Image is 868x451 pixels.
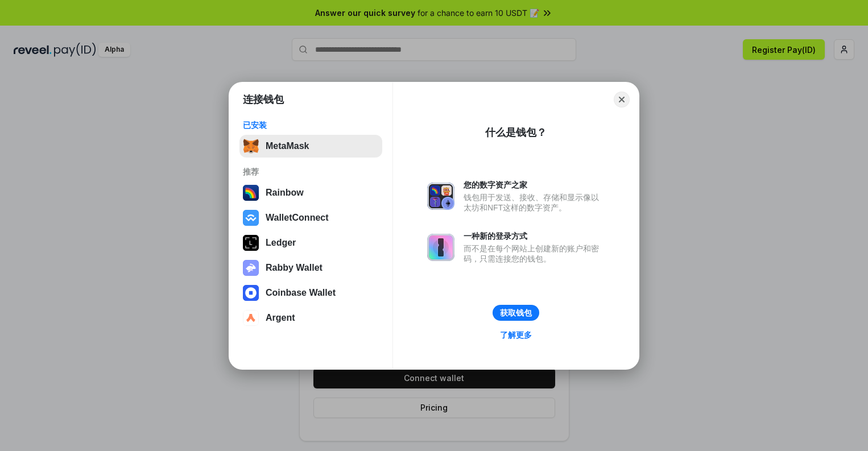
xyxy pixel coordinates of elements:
div: 您的数字资产之家 [464,180,605,190]
img: svg+xml,%3Csvg%20fill%3D%22none%22%20height%3D%2233%22%20viewBox%3D%220%200%2035%2033%22%20width%... [243,138,259,154]
button: Close [614,92,630,107]
img: svg+xml,%3Csvg%20xmlns%3D%22http%3A%2F%2Fwww.w3.org%2F2000%2Fsvg%22%20fill%3D%22none%22%20viewBox... [243,260,259,276]
button: Argent [239,307,382,329]
button: Coinbase Wallet [239,282,382,304]
img: svg+xml,%3Csvg%20width%3D%22120%22%20height%3D%22120%22%20viewBox%3D%220%200%20120%20120%22%20fil... [243,185,259,201]
div: Ledger [266,238,296,248]
button: MetaMask [239,135,382,158]
div: WalletConnect [266,213,329,223]
div: Argent [266,313,295,323]
div: Coinbase Wallet [266,288,336,298]
button: Rabby Wallet [239,256,382,279]
div: 了解更多 [500,330,532,340]
div: 什么是钱包？ [485,126,547,139]
a: 了解更多 [493,328,539,342]
div: 获取钱包 [500,308,532,318]
div: MetaMask [266,141,309,151]
button: 获取钱包 [493,305,539,321]
div: 而不是在每个网站上创建新的账户和密码，只需连接您的钱包。 [464,243,605,264]
div: 钱包用于发送、接收、存储和显示像以太坊和NFT这样的数字资产。 [464,192,605,213]
button: Rainbow [239,181,382,204]
img: svg+xml,%3Csvg%20xmlns%3D%22http%3A%2F%2Fwww.w3.org%2F2000%2Fsvg%22%20fill%3D%22none%22%20viewBox... [427,183,454,210]
button: Ledger [239,231,382,254]
div: 已安装 [243,120,379,130]
h1: 连接钱包 [243,93,284,106]
div: 推荐 [243,167,379,177]
button: WalletConnect [239,206,382,229]
img: svg+xml,%3Csvg%20width%3D%2228%22%20height%3D%2228%22%20viewBox%3D%220%200%2028%2028%22%20fill%3D... [243,285,259,301]
img: svg+xml,%3Csvg%20xmlns%3D%22http%3A%2F%2Fwww.w3.org%2F2000%2Fsvg%22%20width%3D%2228%22%20height%3... [243,235,259,251]
div: Rainbow [266,188,304,198]
img: svg+xml,%3Csvg%20width%3D%2228%22%20height%3D%2228%22%20viewBox%3D%220%200%2028%2028%22%20fill%3D... [243,310,259,326]
div: 一种新的登录方式 [464,231,605,241]
div: Rabby Wallet [266,263,323,273]
img: svg+xml,%3Csvg%20width%3D%2228%22%20height%3D%2228%22%20viewBox%3D%220%200%2028%2028%22%20fill%3D... [243,210,259,226]
img: svg+xml,%3Csvg%20xmlns%3D%22http%3A%2F%2Fwww.w3.org%2F2000%2Fsvg%22%20fill%3D%22none%22%20viewBox... [427,234,454,261]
